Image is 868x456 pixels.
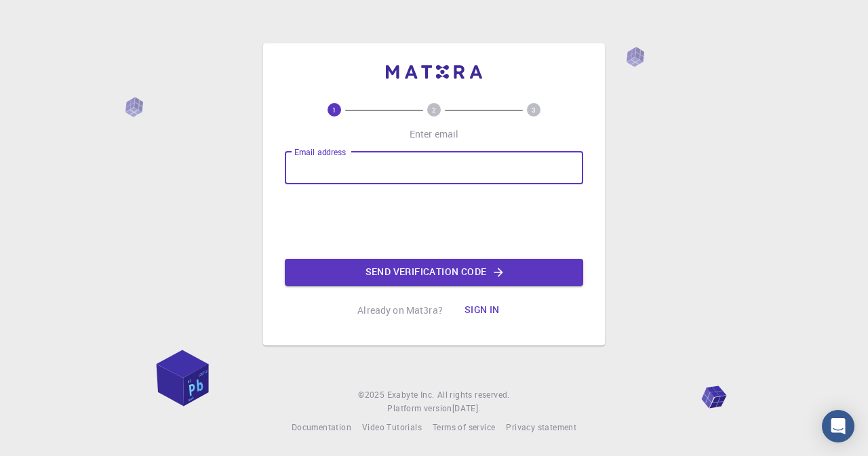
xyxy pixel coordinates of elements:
span: Platform version [387,402,452,415]
div: Open Intercom Messenger [822,410,854,442]
a: Terms of service [433,421,495,434]
a: [DATE]. [452,402,481,415]
a: Privacy statement [506,421,576,434]
button: Send verification code [285,259,583,286]
span: Terms of service [433,421,495,432]
span: © 2025 [358,388,387,402]
span: Exabyte Inc. [387,389,435,400]
label: Email address [294,146,346,158]
span: Privacy statement [506,421,576,432]
span: All rights reserved. [437,388,510,402]
iframe: reCAPTCHA [331,195,537,248]
a: Exabyte Inc. [387,388,435,402]
p: Already on Mat3ra? [357,304,443,317]
span: Video Tutorials [362,421,422,432]
button: Sign in [454,297,511,324]
a: Documentation [292,421,351,434]
text: 1 [332,105,336,115]
span: Documentation [292,421,351,432]
text: 2 [432,105,436,115]
text: 3 [532,105,536,115]
a: Video Tutorials [362,421,422,434]
span: [DATE] . [452,402,481,413]
p: Enter email [410,127,459,141]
